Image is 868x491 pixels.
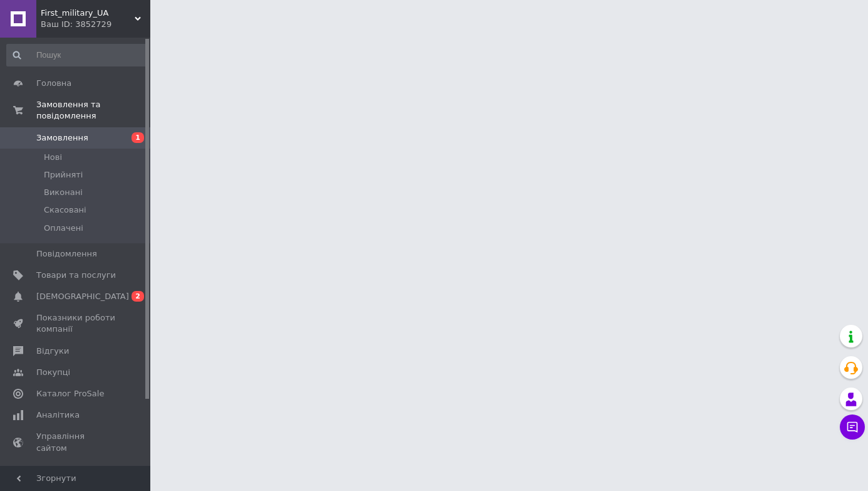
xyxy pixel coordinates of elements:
[36,409,80,421] span: Аналітика
[36,132,88,144] span: Замовлення
[132,132,144,143] span: 1
[36,270,116,281] span: Товари та послуги
[132,291,144,302] span: 2
[44,169,83,181] span: Прийняті
[36,388,104,399] span: Каталог ProSale
[6,44,148,66] input: Пошук
[41,19,150,30] div: Ваш ID: 3852729
[36,99,150,122] span: Замовлення та повідомлення
[44,204,86,216] span: Скасовані
[36,312,116,335] span: Показники роботи компанії
[41,8,135,19] span: First_military_UA
[44,187,83,198] span: Виконані
[36,291,129,302] span: [DEMOGRAPHIC_DATA]
[36,78,71,89] span: Головна
[36,367,70,378] span: Покупці
[36,431,116,453] span: Управління сайтом
[840,414,865,440] button: Чат з покупцем
[44,152,62,163] span: Нові
[36,346,69,357] span: Відгуки
[44,223,83,234] span: Оплачені
[36,248,97,260] span: Повідомлення
[36,464,116,487] span: Гаманець компанії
